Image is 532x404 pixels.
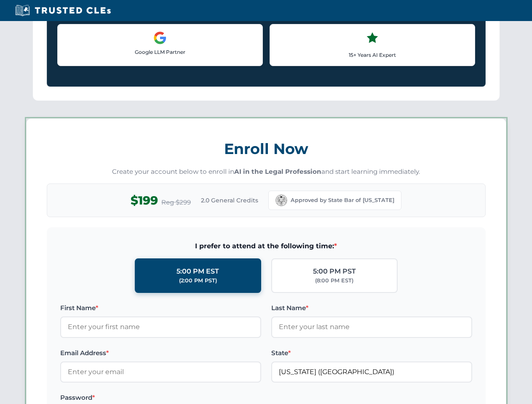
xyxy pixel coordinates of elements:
strong: AI in the Legal Profession [234,167,321,175]
span: $199 [131,191,158,210]
img: Trusted CLEs [13,4,113,17]
input: California (CA) [271,361,472,383]
div: 5:00 PM EST [176,266,219,277]
p: Google LLM Partner [64,48,256,56]
h3: Enroll Now [47,136,486,162]
span: Reg $299 [161,197,191,207]
input: Enter your first name [60,316,261,338]
label: Password [60,393,261,403]
label: Last Name [271,303,472,313]
input: Enter your email [60,361,261,383]
div: 5:00 PM PST [313,266,356,277]
div: (8:00 PM EST) [315,276,353,285]
label: State [271,348,472,358]
img: Google [153,31,167,45]
span: 2.0 General Credits [201,196,258,205]
p: Create your account below to enroll in and start learning immediately. [47,167,486,177]
label: First Name [60,303,261,313]
label: Email Address [60,348,261,358]
span: I prefer to attend at the following time: [60,241,472,252]
span: Approved by State Bar of [US_STATE] [291,196,394,205]
div: (2:00 PM PST) [179,276,217,285]
img: California Bar [275,194,287,206]
input: Enter your last name [271,316,472,338]
p: 15+ Years AI Expert [277,51,468,59]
